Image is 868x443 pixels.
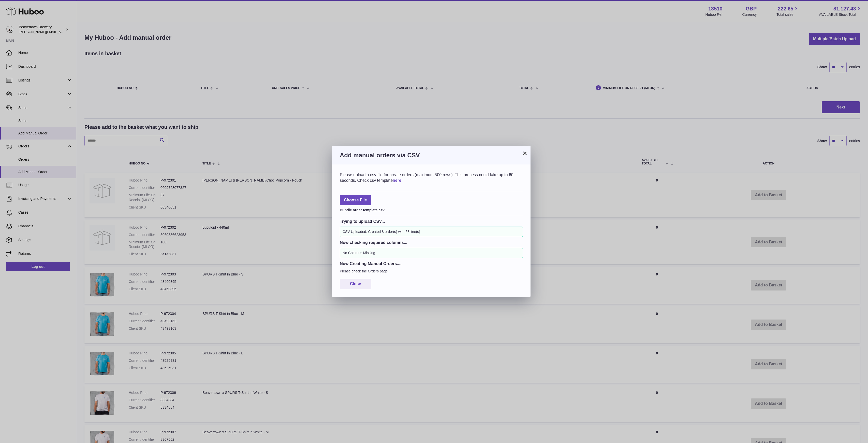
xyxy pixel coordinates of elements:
[393,178,401,183] a: here
[340,269,523,274] p: Please check the Orders page.
[340,151,523,159] h3: Add manual orders via CSV
[340,279,371,289] button: Close
[340,172,523,183] div: Please upload a csv file for create orders (maximum 500 rows). This process could take up to 60 s...
[522,150,528,156] button: ×
[340,218,523,224] h3: Trying to upload CSV...
[340,206,523,213] div: Bundle order template.csv
[340,240,523,245] h3: Now checking required columns...
[340,227,523,237] div: CSV Uploaded. Created 8 order(s) with 53 line(s)
[340,195,371,205] span: Choose File
[340,248,523,258] div: No Columns Missing
[340,261,523,266] h3: Now Creating Manual Orders....
[350,282,361,286] span: Close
